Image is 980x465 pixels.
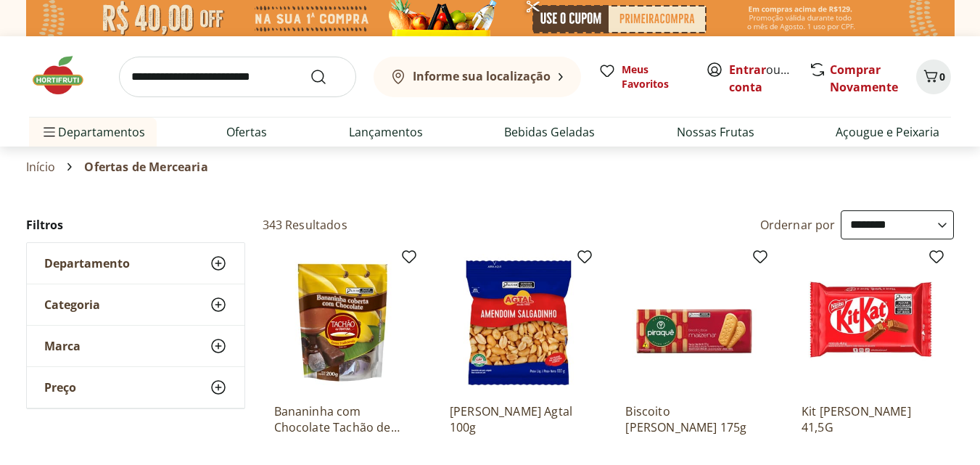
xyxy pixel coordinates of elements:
[830,62,898,95] a: Comprar Novamente
[44,380,76,395] span: Preço
[29,54,102,97] img: Hortifruti
[349,123,423,141] a: Lançamentos
[44,297,100,312] span: Categoria
[622,62,688,91] span: Meus Favoritos
[598,62,688,91] a: Meus Favoritos
[802,254,939,392] img: Kit Kat Ao Leite 41,5G
[310,68,345,86] button: Submit Search
[44,256,130,271] span: Departamento
[226,123,267,141] a: Ofertas
[916,59,951,94] button: Carrinho
[84,160,207,173] span: Ofertas de Mercearia
[413,68,551,84] b: Informe sua localização
[274,254,412,392] img: Bananinha com Chocolate Tachão de Ubatuba 200g
[41,115,145,149] span: Departamentos
[625,403,763,435] a: Biscoito [PERSON_NAME] 175g
[729,61,794,96] span: ou
[26,210,245,239] h2: Filtros
[26,160,56,173] a: Início
[119,57,356,97] input: search
[939,70,945,83] span: 0
[760,217,836,233] label: Ordernar por
[27,243,244,284] button: Departamento
[504,123,595,141] a: Bebidas Geladas
[263,217,347,233] h2: 343 Resultados
[729,62,766,78] a: Entrar
[374,57,581,97] button: Informe sua localização
[41,115,58,149] button: Menu
[802,403,939,435] a: Kit [PERSON_NAME] 41,5G
[836,123,939,141] a: Açougue e Peixaria
[677,123,754,141] a: Nossas Frutas
[27,367,244,408] button: Preço
[625,254,763,392] img: Biscoito Maizena Piraque 175g
[450,254,588,392] img: Amendoim Salgadinho Agtal 100g
[27,284,244,325] button: Categoria
[274,403,412,435] a: Bananinha com Chocolate Tachão de Ubatuba 200g
[27,326,244,366] button: Marca
[729,62,809,95] a: Criar conta
[44,339,81,353] span: Marca
[450,403,588,435] a: [PERSON_NAME] Agtal 100g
